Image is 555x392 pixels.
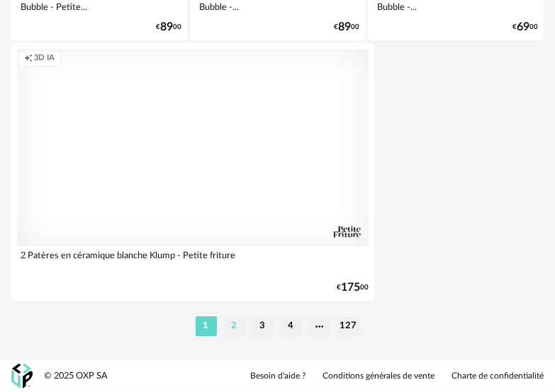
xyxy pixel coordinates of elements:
[160,23,173,32] span: 89
[156,23,181,32] div: € 00
[337,283,369,292] div: € 00
[11,43,374,301] a: Creation icon 3D IA 2 Patères en céramique blanche Klump - Petite friture €17500
[338,23,351,32] span: 89
[341,283,360,292] span: 175
[517,23,529,32] span: 69
[44,370,108,382] div: © 2025 OXP SA
[196,316,217,336] li: 1
[224,316,245,336] li: 2
[252,316,274,336] li: 3
[11,364,33,388] img: OXP
[17,246,369,275] div: 2 Patères en céramique blanche Klump - Petite friture
[281,316,302,336] li: 4
[34,53,55,64] span: 3D IA
[24,53,33,64] span: Creation icon
[323,371,435,382] a: Conditions générales de vente
[337,316,360,336] li: 127
[250,371,305,382] a: Besoin d'aide ?
[334,23,359,32] div: € 00
[512,23,538,32] div: € 00
[452,371,544,382] a: Charte de confidentialité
